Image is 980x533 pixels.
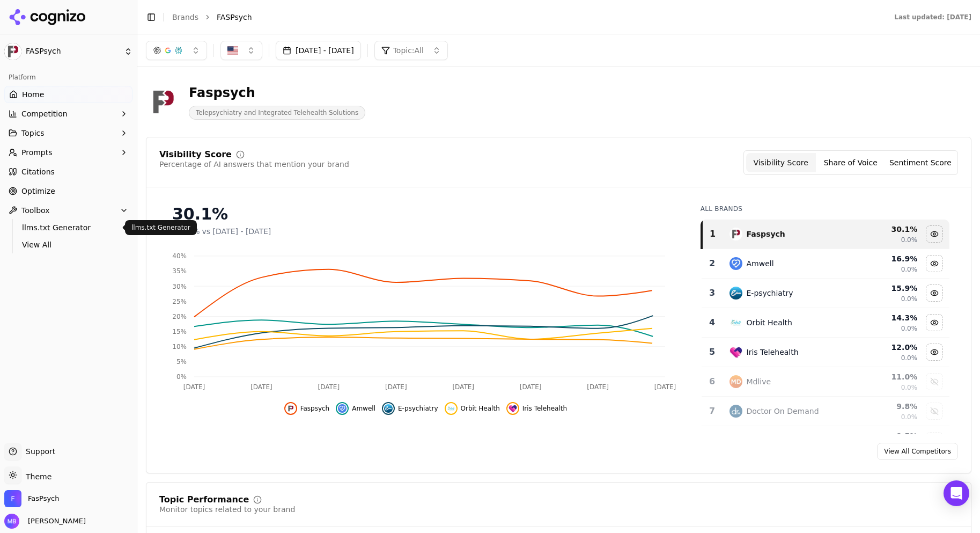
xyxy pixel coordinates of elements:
[747,288,793,298] div: E-psychiatry
[24,516,86,526] span: [PERSON_NAME]
[22,239,115,250] span: View All
[702,220,949,249] tr: 1faspsychFaspsych30.1%0.0%Hide faspsych data
[853,401,918,412] div: 9.8 %
[702,338,949,367] tr: 5iris telehealthIris Telehealth12.0%0.0%Hide iris telehealth data
[853,342,918,353] div: 12.0 %
[21,446,55,457] span: Support
[172,12,873,23] nav: breadcrumb
[4,514,19,529] img: Michael Boyle
[901,265,918,274] span: 0.0%
[452,383,474,391] tspan: [DATE]
[189,106,365,120] span: Telepsychiatry and Integrated Telehealth Solutions
[853,371,918,382] div: 11.0 %
[28,494,60,503] span: FasPsych
[21,166,55,177] span: Citations
[702,308,949,338] tr: 4orbit healthOrbit Health14.3%0.0%Hide orbit health data
[730,316,742,329] img: orbit health
[926,225,943,243] button: Hide faspsych data
[4,182,132,200] a: Optimize
[318,383,340,391] tspan: [DATE]
[4,86,132,103] a: Home
[747,229,785,239] div: Faspsych
[4,490,60,507] button: Open organization switcher
[22,222,115,233] span: llms.txt Generator
[701,205,949,213] div: All Brands
[706,375,719,388] div: 6
[172,267,187,275] tspan: 35%
[4,144,132,161] button: Prompts
[926,373,943,390] button: Show mdlive data
[217,12,252,23] span: FASPsych
[894,13,971,21] div: Last updated: [DATE]
[702,426,949,456] tr: 9.5%Show innovatel data
[901,354,918,362] span: 0.0%
[4,43,21,60] img: FASPsych
[447,404,455,413] img: orbit health
[172,283,187,290] tspan: 30%
[730,257,742,270] img: amwell
[26,47,120,56] span: FASPsych
[702,367,949,397] tr: 6mdliveMdlive11.0%0.0%Show mdlive data
[706,405,719,418] div: 7
[172,205,679,224] div: 30.1%
[146,85,180,119] img: FASPsych
[816,153,886,172] button: Share of Voice
[176,358,187,366] tspan: 5%
[901,295,918,303] span: 0.0%
[21,205,50,216] span: Toolbox
[901,383,918,392] span: 0.0%
[286,404,295,413] img: faspsych
[706,287,719,300] div: 3
[18,220,120,235] a: llms.txt Generator
[706,316,719,329] div: 4
[926,255,943,272] button: Hide amwell data
[926,344,943,361] button: Hide iris telehealth data
[21,147,53,158] span: Prompts
[18,237,120,252] a: View All
[707,228,719,240] div: 1
[4,490,21,507] img: FasPsych
[159,150,232,159] div: Visibility Score
[926,403,943,420] button: Show doctor on demand data
[654,383,676,391] tspan: [DATE]
[706,257,719,270] div: 2
[587,383,609,391] tspan: [DATE]
[730,405,742,418] img: doctor on demand
[702,279,949,308] tr: 3e-psychiatryE-psychiatry15.9%0.0%Hide e-psychiatry data
[853,430,918,441] div: 9.5 %
[338,404,347,413] img: amwell
[183,383,205,391] tspan: [DATE]
[284,402,330,415] button: Hide faspsych data
[4,163,132,180] a: Citations
[886,153,955,172] button: Sentiment Score
[202,226,271,237] span: vs [DATE] - [DATE]
[176,373,187,381] tspan: 0%
[509,404,517,413] img: iris telehealth
[21,128,45,138] span: Topics
[4,514,86,529] button: Open user button
[730,287,742,300] img: e-psychiatry
[901,413,918,421] span: 0.0%
[877,443,958,460] a: View All Competitors
[172,313,187,320] tspan: 20%
[21,472,51,481] span: Theme
[901,236,918,244] span: 0.0%
[853,283,918,294] div: 15.9 %
[189,84,365,101] div: Faspsych
[445,402,500,415] button: Hide orbit health data
[172,13,198,21] a: Brands
[747,317,792,328] div: Orbit Health
[21,186,55,196] span: Optimize
[4,69,132,86] div: Platform
[730,375,742,388] img: mdlive
[4,202,132,219] button: Toolbox
[227,45,238,56] img: United States
[853,312,918,323] div: 14.3 %
[901,324,918,333] span: 0.0%
[172,328,187,335] tspan: 15%
[131,223,190,232] p: llms.txt Generator
[926,284,943,302] button: Hide e-psychiatry data
[522,404,567,413] span: Iris Telehealth
[520,383,542,391] tspan: [DATE]
[944,480,969,506] div: Open Intercom Messenger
